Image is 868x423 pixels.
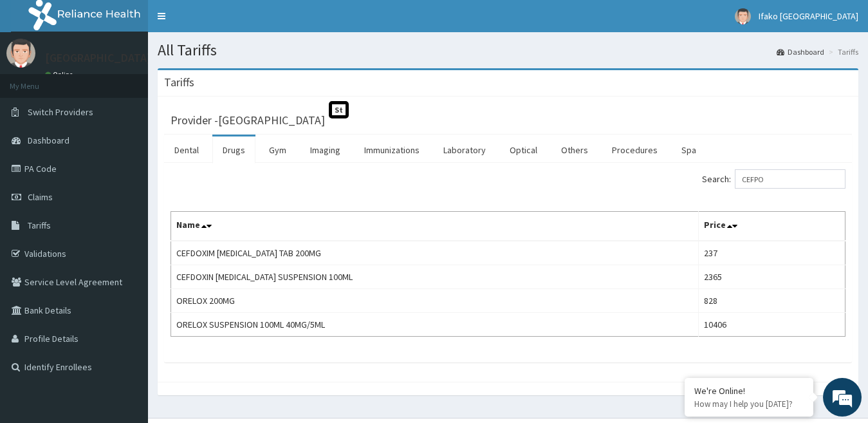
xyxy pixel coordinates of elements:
input: Search: [735,169,845,189]
span: St [329,101,349,118]
p: [GEOGRAPHIC_DATA] [45,52,151,64]
span: Tariffs [28,220,51,231]
td: CEFDOXIN [MEDICAL_DATA] SUSPENSION 100ML [171,265,699,289]
a: Laboratory [433,136,496,164]
div: We're Online! [694,385,804,397]
td: CEFDOXIM [MEDICAL_DATA] TAB 200MG [171,241,699,265]
td: ORELOX 200MG [171,289,699,313]
a: Dental [164,136,209,164]
td: 828 [698,289,845,313]
p: How may I help you today? [694,399,804,409]
a: Gym [259,136,297,164]
img: User Image [735,8,751,24]
span: Switch Providers [28,106,93,118]
h3: Tariffs [164,77,194,88]
td: 237 [698,241,845,265]
a: Drugs [212,136,255,164]
a: Dashboard [777,46,824,57]
span: Claims [28,191,53,203]
a: Spa [671,136,706,164]
li: Tariffs [826,46,858,57]
label: Search: [702,169,845,189]
td: 2365 [698,265,845,289]
h1: All Tariffs [158,42,858,59]
a: Online [45,70,76,79]
a: Imaging [300,136,351,164]
th: Name [171,212,699,241]
a: Optical [499,136,548,164]
span: Dashboard [28,135,69,146]
span: Ifako [GEOGRAPHIC_DATA] [759,10,858,22]
td: 10406 [698,313,845,337]
a: Others [551,136,598,164]
th: Price [698,212,845,241]
h3: Provider - [GEOGRAPHIC_DATA] [171,115,325,126]
img: User Image [6,39,35,68]
a: Immunizations [354,136,430,164]
td: ORELOX SUSPENSION 100ML 40MG/5ML [171,313,699,337]
a: Procedures [602,136,668,164]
